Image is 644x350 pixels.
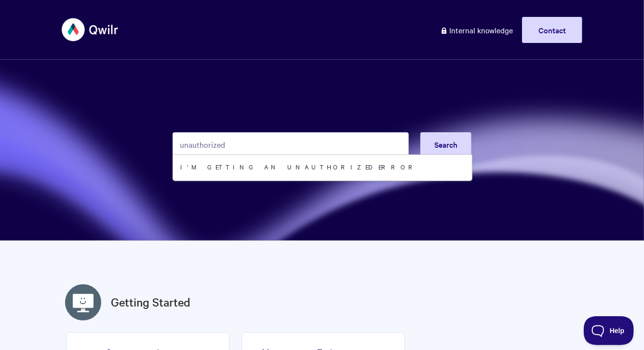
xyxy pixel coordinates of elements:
[434,139,457,150] span: Search
[173,132,409,156] input: Search the knowledge base
[420,132,471,156] button: Search
[62,12,119,48] img: Qwilr Help Center
[522,17,582,43] a: Contact
[584,316,634,345] iframe: Toggle Customer Support
[111,294,190,311] a: Getting Started
[433,17,520,43] a: Internal knowledge
[173,155,472,178] a: I'm getting an unauthorized error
